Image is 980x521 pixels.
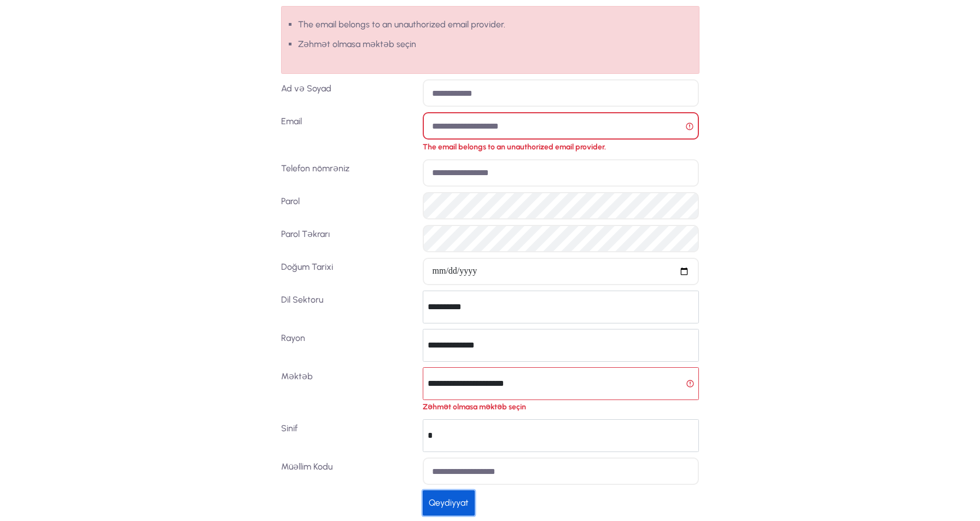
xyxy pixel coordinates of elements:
label: Rayon [277,329,419,362]
label: Müəllim Kodu [277,458,419,485]
label: Dil Sektoru [277,291,419,323]
strong: Zəhmət olmasa məktəb seçin [423,402,526,412]
strong: The email belongs to an unauthorized email provider. [423,142,606,152]
li: Zəhmət olmasa məktəb seçin [298,37,693,51]
li: The email belongs to an unauthorized email provider. [298,18,693,32]
label: Parol Təkrarı [277,225,419,252]
label: Ad və Soyad [277,79,419,107]
button: Qeydiyyat [423,490,475,516]
label: Parol [277,192,419,219]
label: Telefon nömrəniz [277,159,419,187]
label: Doğum Tarixi [277,258,419,285]
label: Email [277,112,419,153]
label: Sinif [277,419,419,452]
label: Məktəb [277,367,419,414]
